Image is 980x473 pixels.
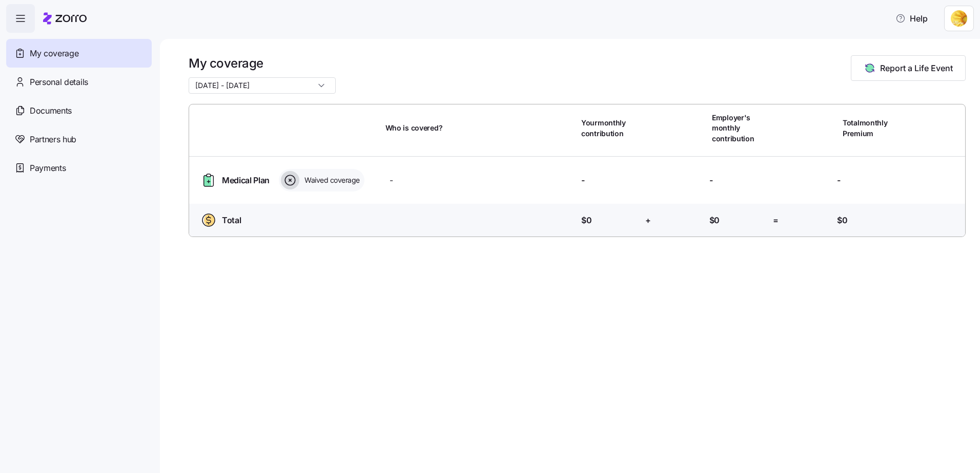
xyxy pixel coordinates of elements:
span: Your monthly contribution [581,118,639,139]
span: Partners hub [30,133,76,146]
span: Documents [30,104,72,117]
span: + [645,214,651,227]
button: Report a Life Event [851,55,966,81]
span: $0 [837,214,847,227]
span: - [390,174,393,187]
span: Report a Life Event [880,62,953,74]
button: Help [887,8,936,29]
span: Personal details [30,76,88,89]
span: Medical Plan [222,174,270,187]
span: - [709,174,713,187]
a: Personal details [6,68,152,96]
h1: My coverage [189,55,336,71]
span: Help [895,12,928,25]
span: Waived coverage [301,175,360,185]
span: Payments [30,162,66,175]
a: Documents [6,96,152,125]
img: 66842ab9-2493-47f0-8d58-fdd79efd7fd6-1753100860955.jpeg [951,10,967,27]
span: Total [222,214,241,227]
span: Total monthly Premium [843,118,900,139]
a: Partners hub [6,125,152,154]
span: $0 [581,214,591,227]
a: Payments [6,154,152,182]
span: Who is covered? [385,123,443,133]
span: $0 [709,214,720,227]
span: My coverage [30,47,78,60]
span: = [773,214,779,227]
span: - [837,174,841,187]
a: My coverage [6,39,152,68]
span: - [581,174,585,187]
span: Employer's monthly contribution [712,113,769,144]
